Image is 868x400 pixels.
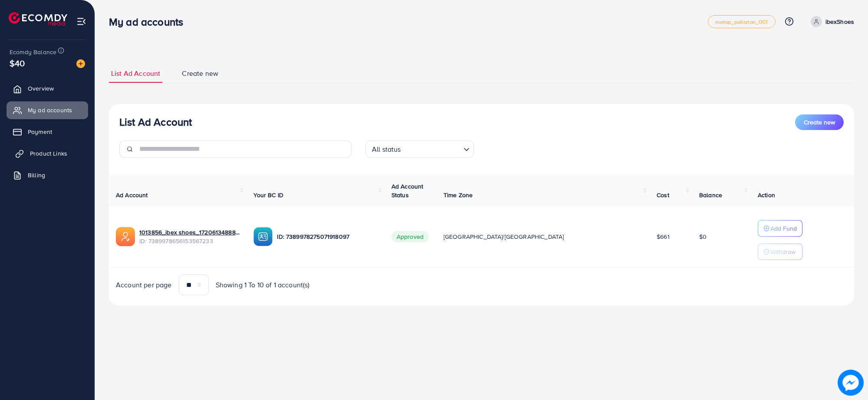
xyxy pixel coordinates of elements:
span: Account per page [116,280,172,290]
span: ID: 7389978656153567233 [139,237,240,245]
a: Product Links [7,145,88,162]
span: Billing [28,171,45,179]
span: $40 [10,57,25,69]
span: Action [758,191,775,199]
p: Withdraw [770,247,796,257]
img: ic-ads-acc.e4c84228.svg [116,227,135,246]
span: All status [370,143,403,156]
img: ic-ba-acc.ded83a64.svg [253,227,273,246]
h3: My ad accounts [109,16,190,28]
img: image [839,371,862,394]
div: Search for option [365,140,474,158]
span: $661 [657,232,670,241]
button: Create new [795,114,844,130]
p: Add Fund [770,223,797,234]
button: Add Fund [758,220,802,237]
p: ID: 7389978275071918097 [277,231,377,242]
span: [GEOGRAPHIC_DATA]/[GEOGRAPHIC_DATA] [444,232,564,241]
span: Your BC ID [253,191,283,199]
span: List Ad Account [111,68,160,78]
span: Time Zone [444,191,473,199]
button: Withdraw [758,244,802,260]
a: Overview [7,80,88,97]
p: ibexShoes [825,16,854,27]
img: logo [9,12,67,26]
span: Ad Account [116,191,148,199]
a: ibexShoes [807,16,854,27]
h3: List Ad Account [119,116,192,128]
div: <span class='underline'>1013856_ibex shoes_1720613488818</span></br>7389978656153567233 [139,228,240,246]
span: Showing 1 To 10 of 1 account(s) [216,280,310,290]
span: $0 [699,232,707,241]
input: Search for option [404,141,460,156]
span: Payment [28,127,52,136]
span: Create new [182,68,218,78]
span: Cost [657,191,669,199]
a: My ad accounts [7,101,88,119]
a: 1013856_ibex shoes_1720613488818 [139,228,240,237]
span: Product Links [30,149,67,158]
img: menu [76,16,86,26]
span: Ad Account Status [391,182,424,199]
span: Ecomdy Balance [10,48,56,56]
span: Approved [391,231,429,242]
a: metap_pakistan_001 [708,15,776,28]
span: metap_pakistan_001 [715,19,768,25]
span: Overview [28,84,54,93]
img: image [76,59,85,68]
span: Create new [804,118,835,127]
span: My ad accounts [28,106,72,114]
a: Payment [7,123,88,140]
span: Balance [699,191,722,199]
a: Billing [7,166,88,184]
